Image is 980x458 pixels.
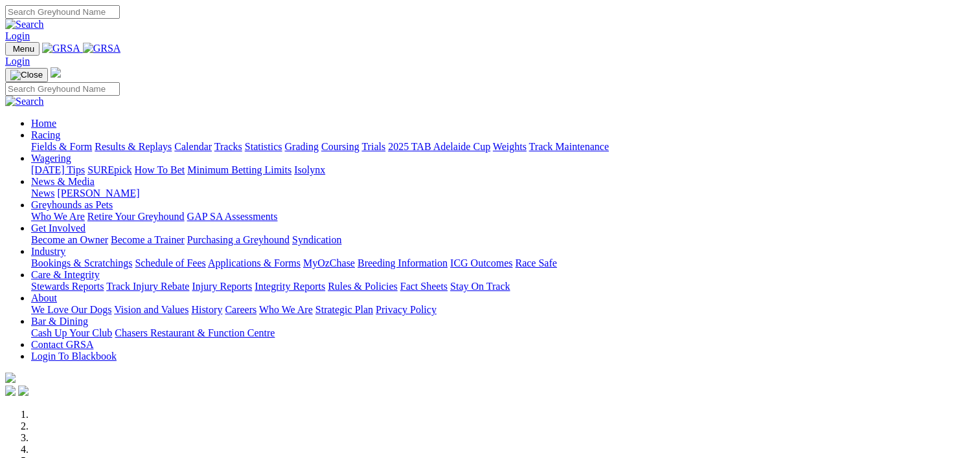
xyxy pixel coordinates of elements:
[294,164,325,175] a: Isolynx
[328,281,398,292] a: Rules & Policies
[5,30,30,41] a: Login
[31,327,975,339] div: Bar & Dining
[31,199,113,210] a: Greyhounds as Pets
[31,164,975,176] div: Wagering
[358,257,448,268] a: Breeding Information
[31,118,56,129] a: Home
[292,234,341,245] a: Syndication
[57,188,139,199] a: [PERSON_NAME]
[31,141,92,152] a: Fields & Form
[187,211,278,222] a: GAP SA Assessments
[31,257,975,269] div: Industry
[31,339,93,350] a: Contact GRSA
[5,82,120,96] input: Search
[255,281,325,292] a: Integrity Reports
[31,304,975,316] div: About
[83,43,121,54] img: GRSA
[5,386,16,396] img: facebook.svg
[5,56,30,67] a: Login
[214,141,242,152] a: Tracks
[31,327,112,338] a: Cash Up Your Club
[388,141,490,152] a: 2025 TAB Adelaide Cup
[31,153,71,164] a: Wagering
[135,164,185,175] a: How To Bet
[529,141,609,152] a: Track Maintenance
[191,304,222,315] a: History
[259,304,313,315] a: Who We Are
[5,96,44,107] img: Search
[245,141,282,152] a: Statistics
[31,246,65,257] a: Industry
[5,68,48,82] button: Toggle navigation
[174,141,212,152] a: Calendar
[376,304,437,315] a: Privacy Policy
[135,257,205,268] a: Schedule of Fees
[321,141,359,152] a: Coursing
[114,304,188,315] a: Vision and Values
[192,281,252,292] a: Injury Reports
[31,164,85,175] a: [DATE] Tips
[5,5,120,19] input: Search
[31,234,108,245] a: Become an Owner
[31,141,975,153] div: Racing
[31,176,95,187] a: News & Media
[31,223,85,234] a: Get Involved
[187,234,290,245] a: Purchasing a Greyhound
[106,281,189,292] a: Track Injury Rebate
[95,141,172,152] a: Results & Replays
[450,281,510,292] a: Stay On Track
[361,141,385,152] a: Trials
[31,281,975,292] div: Care & Integrity
[51,67,61,78] img: logo-grsa-white.png
[31,188,54,199] a: News
[31,281,104,292] a: Stewards Reports
[111,234,185,245] a: Become a Trainer
[315,304,373,315] a: Strategic Plan
[493,141,527,152] a: Weights
[31,269,100,280] a: Care & Integrity
[208,257,301,268] a: Applications & Forms
[31,316,88,327] a: Bar & Dining
[13,44,34,54] span: Menu
[87,164,131,175] a: SUREpick
[515,257,556,268] a: Race Safe
[5,42,40,56] button: Toggle navigation
[225,304,256,315] a: Careers
[31,211,975,223] div: Greyhounds as Pets
[87,211,185,222] a: Retire Your Greyhound
[31,188,975,199] div: News & Media
[115,327,275,338] a: Chasers Restaurant & Function Centre
[31,292,57,303] a: About
[400,281,448,292] a: Fact Sheets
[10,70,43,80] img: Close
[18,386,28,396] img: twitter.svg
[450,257,512,268] a: ICG Outcomes
[5,373,16,383] img: logo-grsa-white.png
[31,211,85,222] a: Who We Are
[31,234,975,246] div: Get Involved
[31,351,117,362] a: Login To Blackbook
[303,257,355,268] a: MyOzChase
[187,164,291,175] a: Minimum Betting Limits
[42,43,80,54] img: GRSA
[285,141,319,152] a: Grading
[5,19,44,30] img: Search
[31,129,60,140] a: Racing
[31,257,132,268] a: Bookings & Scratchings
[31,304,111,315] a: We Love Our Dogs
